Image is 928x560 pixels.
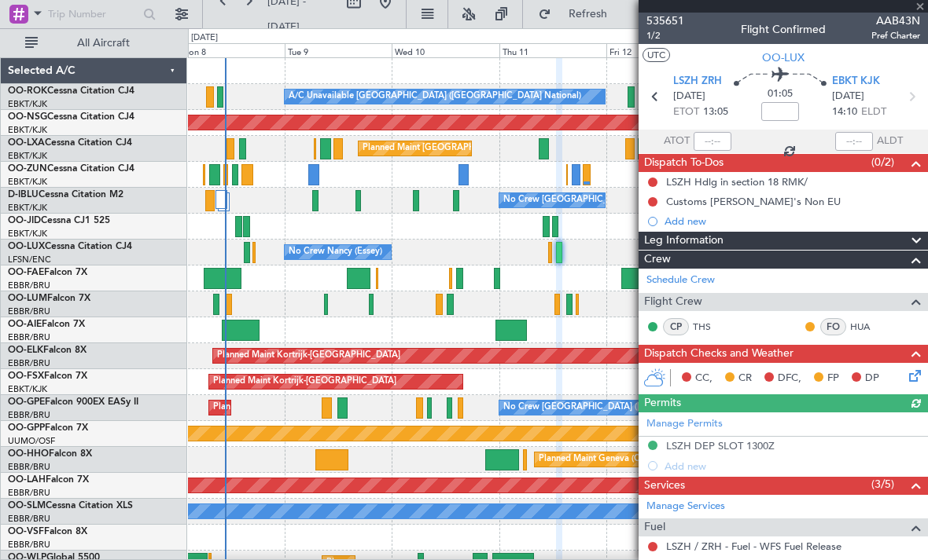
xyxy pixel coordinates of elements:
[8,501,133,511] a: OO-SLMCessna Citation XLS
[646,13,684,29] span: 535651
[832,104,857,120] span: 14:10
[8,397,45,407] span: OO-GPE
[665,214,920,228] div: Add new
[8,539,50,551] a: EBBR/BRU
[8,112,47,122] span: OO-NSG
[8,527,87,536] a: OO-VSFFalcon 8X
[8,372,44,381] span: OO-FSX
[673,104,699,120] span: ETOT
[48,2,138,26] input: Trip Number
[363,137,647,160] div: Planned Maint [GEOGRAPHIC_DATA] ([GEOGRAPHIC_DATA] National)
[8,449,49,459] span: OO-HHO
[871,476,894,492] span: (3/5)
[644,345,794,363] span: Dispatch Checks and Weather
[762,49,805,66] span: OO-LUX
[646,499,725,514] a: Manage Services
[8,176,47,188] a: EBKT/KJK
[865,371,879,386] span: DP
[191,31,218,45] div: [DATE]
[289,240,382,264] div: No Crew Nancy (Essey)
[499,43,606,57] div: Thu 11
[644,232,724,250] span: Leg Information
[8,124,47,136] a: EBKT/KJK
[871,154,894,170] span: (0/2)
[738,371,752,386] span: CR
[8,164,134,174] a: OO-ZUNCessna Citation CJ4
[827,371,839,386] span: FP
[664,134,690,149] span: ATOT
[392,43,499,57] div: Wed 10
[178,43,285,57] div: Mon 8
[8,190,123,199] a: D-IBLUCessna Citation M2
[554,9,621,20] span: Refresh
[646,29,684,42] span: 1/2
[666,175,808,188] div: LSZH Hdlg in section 18 RMK/
[8,513,50,525] a: EBBR/BRU
[8,475,46,485] span: OO-LAH
[285,43,392,57] div: Tue 9
[8,423,88,433] a: OO-GPPFalcon 7X
[8,164,47,174] span: OO-ZUN
[8,138,132,148] a: OO-LXACessna Citation CJ4
[644,518,665,536] span: Fuel
[663,318,689,335] div: CP
[8,372,87,381] a: OO-FSXFalcon 7X
[850,320,886,334] a: HUA
[8,202,47,214] a: EBKT/KJK
[217,344,400,368] div: Planned Maint Kortrijk-[GEOGRAPHIC_DATA]
[8,397,138,407] a: OO-GPEFalcon 900EX EASy II
[673,74,722,90] span: LSZH ZRH
[8,306,50,317] a: EBBR/BRU
[503,188,767,212] div: No Crew [GEOGRAPHIC_DATA] ([GEOGRAPHIC_DATA] National)
[741,21,826,38] div: Flight Confirmed
[666,540,841,553] a: LSZH / ZRH - Fuel - WFS Fuel Release
[539,448,668,471] div: Planned Maint Geneva (Cointrin)
[8,320,85,329] a: OO-AIEFalcon 7X
[8,461,50,473] a: EBBR/BRU
[8,112,134,122] a: OO-NSGCessna Citation CJ4
[8,98,47,110] a: EBKT/KJK
[8,216,41,225] span: OO-JID
[8,228,47,240] a: EBKT/KJK
[8,346,87,355] a: OO-ELKFalcon 8X
[8,86,47,96] span: OO-ROK
[8,190,39,199] span: D-IBLU
[871,13,920,29] span: AAB43N
[644,154,724,172] span: Dispatch To-Dos
[861,104,886,120] span: ELDT
[8,150,47,162] a: EBKT/KJK
[8,268,44,277] span: OO-FAE
[213,396,498,419] div: Planned Maint [GEOGRAPHIC_DATA] ([GEOGRAPHIC_DATA] National)
[643,48,670,62] button: UTC
[703,104,728,120] span: 13:05
[8,357,50,369] a: EBBR/BRU
[8,294,90,303] a: OO-LUMFalcon 7X
[695,371,713,386] span: CC,
[8,527,44,536] span: OO-VSF
[644,477,685,495] span: Services
[8,320,42,329] span: OO-AIE
[8,331,50,343] a: EBBR/BRU
[644,251,671,269] span: Crew
[8,449,92,459] a: OO-HHOFalcon 8X
[8,242,45,251] span: OO-LUX
[644,293,702,311] span: Flight Crew
[673,89,705,104] span: [DATE]
[8,501,46,511] span: OO-SLM
[17,31,171,56] button: All Aircraft
[8,383,47,395] a: EBKT/KJK
[8,138,45,148] span: OO-LXA
[8,475,89,485] a: OO-LAHFalcon 7X
[832,74,880,90] span: EBKT KJK
[8,435,55,447] a: UUMO/OSF
[531,2,625,27] button: Refresh
[820,318,846,335] div: FO
[8,346,43,355] span: OO-ELK
[778,371,801,386] span: DFC,
[832,89,864,104] span: [DATE]
[606,43,713,57] div: Fri 12
[8,423,45,433] span: OO-GPP
[503,396,767,419] div: No Crew [GEOGRAPHIC_DATA] ([GEOGRAPHIC_DATA] National)
[8,487,50,499] a: EBBR/BRU
[768,86,793,102] span: 01:05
